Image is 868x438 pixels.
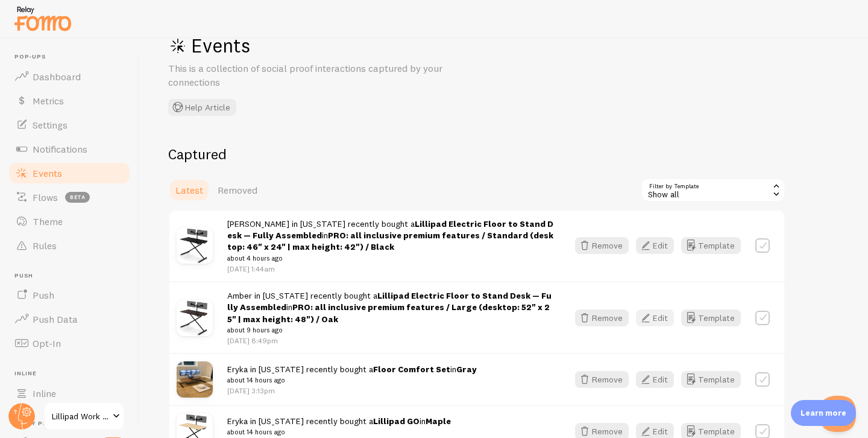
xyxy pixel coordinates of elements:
[373,364,450,375] a: Floor Comfort Set
[575,371,629,388] button: Remove
[681,371,741,388] button: Template
[7,113,131,137] a: Settings
[791,400,856,426] div: Learn more
[168,62,458,89] p: This is a collection of social proof interactions captured by your connections
[641,178,785,202] div: Show all
[7,137,131,161] a: Notifications
[33,119,68,131] span: Settings
[227,335,553,346] p: [DATE] 8:49pm
[177,361,213,398] img: Lillipad_floor_cushion_yoga_pillow_small.jpg
[168,33,530,58] h1: Events
[227,375,477,386] small: about 14 hours ago
[14,370,131,378] span: Inline
[7,233,131,258] a: Rules
[218,184,257,196] span: Removed
[227,290,552,313] a: Lillipad Electric Floor to Stand Desk — Fully Assembled
[7,307,131,331] a: Push Data
[636,237,681,254] a: Edit
[636,371,674,388] button: Edit
[227,253,553,264] small: about 4 hours ago
[177,227,213,264] img: Lillipad42Black1.jpg
[227,264,553,274] p: [DATE] 1:44am
[227,230,553,252] strong: PRO: all inclusive premium features / Standard (desktop: 46" x 24" | max height: 42") / Black
[168,145,785,163] h2: Captured
[7,331,131,355] a: Opt-In
[227,386,477,396] p: [DATE] 3:13pm
[820,396,856,432] iframe: Help Scout Beacon - Open
[7,161,131,185] a: Events
[33,143,87,155] span: Notifications
[33,95,64,107] span: Metrics
[800,407,846,419] p: Learn more
[575,309,629,326] button: Remove
[43,402,125,431] a: Lillipad Work Solutions
[681,237,741,254] button: Template
[636,309,674,326] button: Edit
[168,99,236,116] button: Help Article
[33,337,61,349] span: Opt-In
[168,178,210,202] a: Latest
[33,289,54,301] span: Push
[636,309,681,326] a: Edit
[227,427,451,437] small: about 14 hours ago
[33,240,57,252] span: Rules
[52,409,109,424] span: Lillipad Work Solutions
[14,53,131,61] span: Pop-ups
[210,178,265,202] a: Removed
[175,184,203,196] span: Latest
[636,371,681,388] a: Edit
[7,185,131,209] a: Flows beta
[14,272,131,280] span: Push
[227,416,451,438] span: Eryka in [US_STATE] recently bought a in
[13,3,73,34] img: fomo-relay-logo-orange.svg
[33,387,56,399] span: Inline
[33,215,63,227] span: Theme
[227,325,553,335] small: about 9 hours ago
[7,283,131,307] a: Push
[636,237,674,254] button: Edit
[426,416,451,427] strong: Maple
[65,192,90,203] span: beta
[456,364,477,375] strong: Gray
[227,290,553,335] span: Amber in [US_STATE] recently bought a in
[177,300,213,336] img: Lillipad42Oak1.jpg
[575,237,629,254] button: Remove
[227,218,553,241] a: Lillipad Electric Floor to Stand Desk — Fully Assembled
[227,218,553,264] span: [PERSON_NAME] in [US_STATE] recently bought a in
[7,89,131,113] a: Metrics
[33,71,81,83] span: Dashboard
[33,313,78,325] span: Push Data
[33,191,58,203] span: Flows
[33,167,62,179] span: Events
[7,381,131,405] a: Inline
[7,65,131,89] a: Dashboard
[227,364,477,386] span: Eryka in [US_STATE] recently bought a in
[373,416,420,427] a: Lillipad GO
[681,309,741,326] button: Template
[7,209,131,233] a: Theme
[227,302,550,324] strong: PRO: all inclusive premium features / Large (desktop: 52" x 25" | max height: 48") / Oak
